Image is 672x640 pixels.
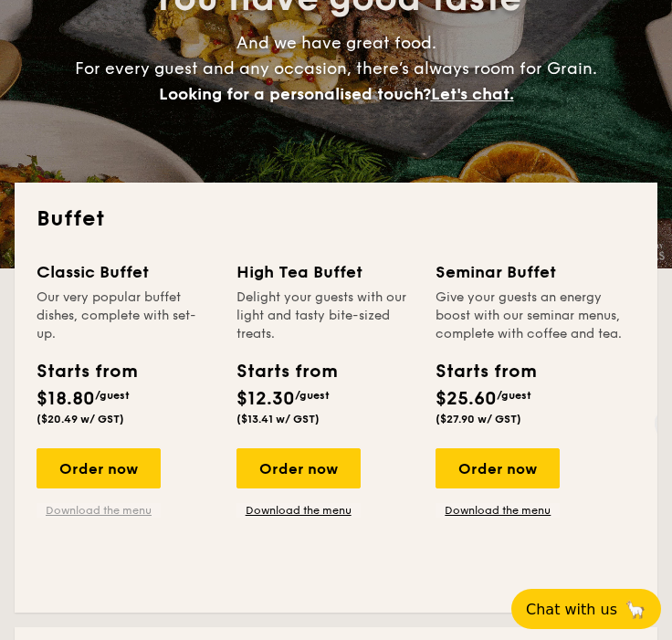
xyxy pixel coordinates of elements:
span: ($20.49 w/ GST) [37,413,124,425]
span: ($27.90 w/ GST) [436,413,521,425]
span: 🦙 [625,599,646,620]
button: Chat with us🦙 [511,589,661,629]
div: High Tea Buffet [236,259,415,285]
span: /guest [497,389,531,402]
span: $18.80 [37,388,95,410]
div: Order now [236,448,361,488]
div: Seminar Buffet [436,259,635,285]
div: Order now [37,448,161,488]
span: /guest [95,389,130,402]
h2: Buffet [37,205,635,234]
div: Starts from [436,358,528,385]
span: ($13.41 w/ GST) [236,413,320,425]
a: Download the menu [37,503,161,518]
span: Chat with us [526,601,617,618]
div: Starts from [236,358,318,385]
span: Looking for a personalised touch? [159,84,431,104]
span: Let's chat. [431,84,514,104]
div: Order now [436,448,560,488]
div: Delight your guests with our light and tasty bite-sized treats. [236,289,415,343]
a: Download the menu [436,503,560,518]
a: Download the menu [236,503,361,518]
div: Classic Buffet [37,259,215,285]
div: Our very popular buffet dishes, complete with set-up. [37,289,215,343]
span: $25.60 [436,388,497,410]
span: /guest [295,389,330,402]
div: Starts from [37,358,118,385]
div: Give your guests an energy boost with our seminar menus, complete with coffee and tea. [436,289,635,343]
span: And we have great food. For every guest and any occasion, there’s always room for Grain. [75,33,597,104]
span: $12.30 [236,388,295,410]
